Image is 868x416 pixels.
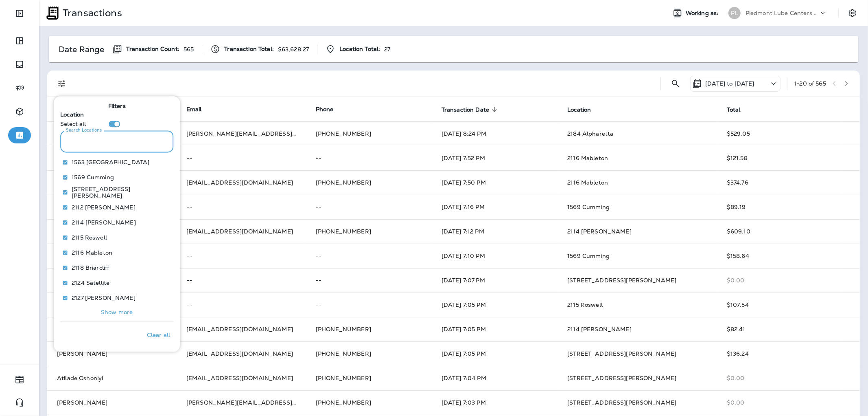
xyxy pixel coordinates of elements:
p: -- [186,253,296,259]
td: [EMAIL_ADDRESS][DOMAIN_NAME] [177,366,306,390]
p: 27 [384,46,390,53]
span: 1569 Cumming [567,252,610,260]
td: $609.10 [717,219,860,244]
button: Show more [60,306,173,318]
td: [DATE] 7:05 PM [432,317,558,341]
p: $0.00 [727,277,850,284]
p: 2127 [PERSON_NAME] [72,295,136,301]
td: $136.24 [717,341,860,366]
td: [PERSON_NAME] [47,317,177,341]
div: 1 - 20 of 565 [794,80,826,87]
label: Search Locations [66,127,102,133]
span: [STREET_ADDRESS][PERSON_NAME] [567,277,676,284]
p: -- [316,253,422,259]
p: -- [316,277,422,284]
span: Working as: [686,10,720,17]
td: Decline Decline [47,268,177,293]
p: 565 [184,46,194,53]
span: 2115 Roswell [567,301,603,308]
p: -- [186,302,296,308]
td: [PERSON_NAME] [47,293,177,317]
td: [PERSON_NAME][EMAIL_ADDRESS][PERSON_NAME][DOMAIN_NAME] [177,390,306,415]
span: Transaction Total: [224,46,274,53]
td: $529.05 [717,121,860,146]
p: [DATE] to [DATE] [705,80,754,87]
p: -- [316,204,422,210]
td: [PHONE_NUMBER] [306,170,432,195]
p: 2116 Mableton [72,249,112,256]
p: Date Range [59,46,104,53]
td: [DATE] 7:04 PM [432,366,558,390]
td: $107.54 [717,293,860,317]
td: $121.58 [717,146,860,170]
span: [STREET_ADDRESS][PERSON_NAME] [567,374,676,382]
span: Location [60,111,84,119]
button: Expand Sidebar [8,5,31,22]
span: [STREET_ADDRESS][PERSON_NAME] [567,350,676,357]
p: Select all [60,121,86,128]
span: Transaction Date [442,106,500,113]
td: Atilade Oshoniyi [47,366,177,390]
td: [DATE] 7:05 PM [432,341,558,366]
button: Filters [54,75,70,92]
p: -- [316,155,422,161]
td: Melecck Eldahshoury [47,219,177,244]
td: [DATE] 7:10 PM [432,244,558,268]
td: [PERSON_NAME][EMAIL_ADDRESS][DOMAIN_NAME] [177,121,306,146]
p: 2112 [PERSON_NAME] [72,204,136,211]
button: Clear all [144,325,173,345]
td: [EMAIL_ADDRESS][DOMAIN_NAME] [177,317,306,341]
span: 2184 Alpharetta [567,130,613,137]
td: [PHONE_NUMBER] [306,121,432,146]
p: 1569 Cumming [72,174,114,180]
span: Email [186,106,202,113]
td: [DATE] 7:16 PM [432,195,558,219]
td: [EMAIL_ADDRESS][DOMAIN_NAME] [177,341,306,366]
td: [DATE] 7:50 PM [432,170,558,195]
p: [STREET_ADDRESS][PERSON_NAME] [72,186,167,199]
p: 1563 [GEOGRAPHIC_DATA] [72,159,149,165]
td: [PERSON_NAME] [47,170,177,195]
span: Total [727,106,751,113]
p: -- [186,204,296,210]
span: [STREET_ADDRESS][PERSON_NAME] [567,399,676,406]
p: Transactions [59,7,122,19]
p: 2114 [PERSON_NAME] [72,219,136,226]
p: -- [186,155,296,161]
p: 2124 Satellite [72,280,109,286]
span: 2114 [PERSON_NAME] [567,326,632,333]
button: Search Transactions [667,75,684,92]
span: Filters [108,103,126,110]
div: PL [728,7,741,19]
td: $158.64 [717,244,860,268]
p: $0.00 [727,399,850,406]
td: [DATE] 7:05 PM [432,293,558,317]
td: [PHONE_NUMBER] [306,341,432,366]
span: Location [567,106,591,113]
td: [PHONE_NUMBER] [306,219,432,244]
td: [EMAIL_ADDRESS][DOMAIN_NAME] [177,219,306,244]
td: GIVEN (No last name) [47,244,177,268]
span: Phone [316,106,334,113]
span: 1569 Cumming [567,203,610,211]
span: 2116 Mableton [567,154,608,162]
p: $0.00 [727,375,850,381]
td: [DATE] 7:12 PM [432,219,558,244]
td: [DATE] 8:24 PM [432,121,558,146]
span: Transaction Count: [126,46,179,53]
p: Show more [101,309,133,315]
td: [DATE] 7:52 PM [432,146,558,170]
p: -- [316,302,422,308]
p: Clear all [147,332,170,338]
p: 2115 Roswell [72,234,107,241]
span: Location Total: [339,46,380,53]
div: Filters [54,91,180,352]
td: [PERSON_NAME] [47,390,177,415]
td: [DATE] 7:07 PM [432,268,558,293]
td: [PHONE_NUMBER] [306,317,432,341]
td: [PHONE_NUMBER] [306,366,432,390]
p: 2118 Briarcliff [72,264,109,271]
td: [PERSON_NAME] [47,121,177,146]
span: 2114 [PERSON_NAME] [567,228,632,235]
td: [PERSON_NAME] [47,341,177,366]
